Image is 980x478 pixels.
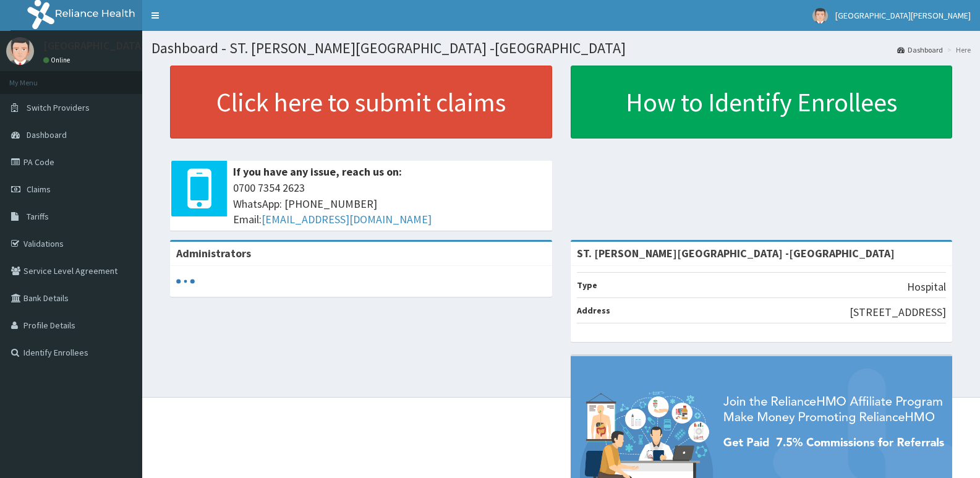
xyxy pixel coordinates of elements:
span: Dashboard [27,129,67,140]
span: Switch Providers [27,102,90,113]
b: If you have any issue, reach us on: [233,164,402,179]
span: Claims [27,184,51,195]
b: Type [577,280,597,291]
img: User Image [6,37,34,65]
strong: ST. [PERSON_NAME][GEOGRAPHIC_DATA] -[GEOGRAPHIC_DATA] [577,246,895,260]
h1: Dashboard - ST. [PERSON_NAME][GEOGRAPHIC_DATA] -[GEOGRAPHIC_DATA] [151,40,971,56]
p: [GEOGRAPHIC_DATA][PERSON_NAME] [43,40,226,51]
span: Tariffs [27,211,49,222]
span: [GEOGRAPHIC_DATA][PERSON_NAME] [835,10,971,21]
a: [EMAIL_ADDRESS][DOMAIN_NAME] [262,212,432,226]
p: Hospital [907,279,946,295]
a: Online [43,56,73,64]
span: 0700 7354 2623 WhatsApp: [PHONE_NUMBER] Email: [233,180,546,228]
a: Click here to submit claims [170,66,552,139]
a: How to Identify Enrollees [571,66,953,139]
img: User Image [812,8,828,23]
p: [STREET_ADDRESS] [850,304,946,320]
li: Here [944,45,971,55]
b: Address [577,305,610,316]
a: Dashboard [897,45,943,55]
svg: audio-loading [176,272,195,291]
b: Administrators [176,246,251,260]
